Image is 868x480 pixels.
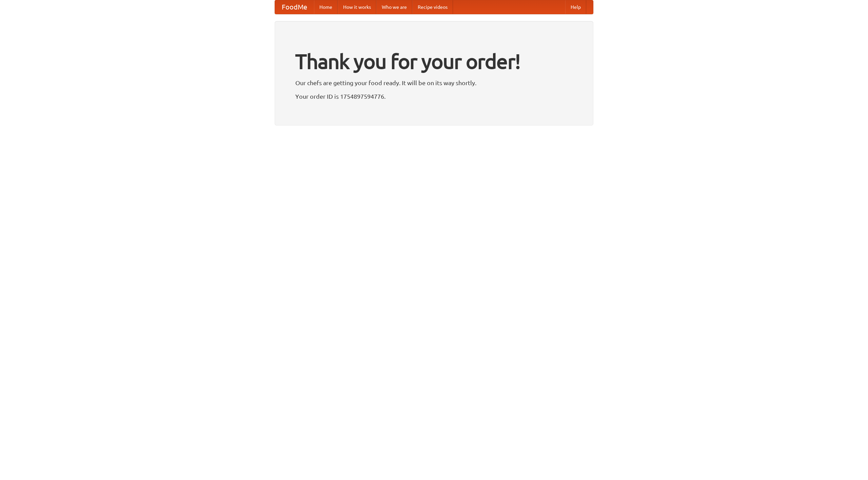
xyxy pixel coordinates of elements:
a: Help [565,0,586,14]
p: Our chefs are getting your food ready. It will be on its way shortly. [295,78,573,88]
a: How it works [338,0,376,14]
p: Your order ID is 1754897594776. [295,91,573,101]
a: Recipe videos [412,0,453,14]
h1: Thank you for your order! [295,45,573,78]
a: FoodMe [275,0,314,14]
a: Who we are [376,0,412,14]
a: Home [314,0,338,14]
